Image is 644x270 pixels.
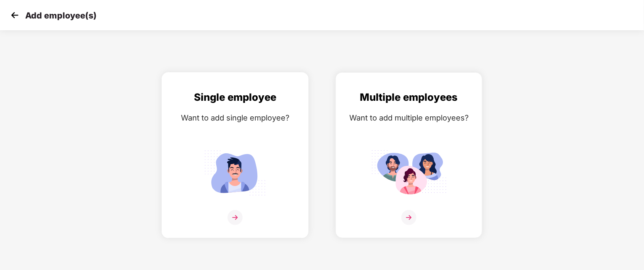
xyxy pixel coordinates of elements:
[170,112,300,124] div: Want to add single employee?
[371,147,447,199] img: svg+xml;base64,PHN2ZyB4bWxucz0iaHR0cDovL3d3dy53My5vcmcvMjAwMC9zdmciIGlkPSJNdWx0aXBsZV9lbXBsb3llZS...
[228,210,243,225] img: svg+xml;base64,PHN2ZyB4bWxucz0iaHR0cDovL3d3dy53My5vcmcvMjAwMC9zdmciIHdpZHRoPSIzNiIgaGVpZ2h0PSIzNi...
[25,10,97,21] p: Add employee(s)
[8,9,21,21] img: svg+xml;base64,PHN2ZyB4bWxucz0iaHR0cDovL3d3dy53My5vcmcvMjAwMC9zdmciIHdpZHRoPSIzMCIgaGVpZ2h0PSIzMC...
[197,147,273,199] img: svg+xml;base64,PHN2ZyB4bWxucz0iaHR0cDovL3d3dy53My5vcmcvMjAwMC9zdmciIGlkPSJTaW5nbGVfZW1wbG95ZWUiIH...
[401,210,416,225] img: svg+xml;base64,PHN2ZyB4bWxucz0iaHR0cDovL3d3dy53My5vcmcvMjAwMC9zdmciIHdpZHRoPSIzNiIgaGVpZ2h0PSIzNi...
[170,89,300,105] div: Single employee
[344,89,474,105] div: Multiple employees
[344,112,474,124] div: Want to add multiple employees?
